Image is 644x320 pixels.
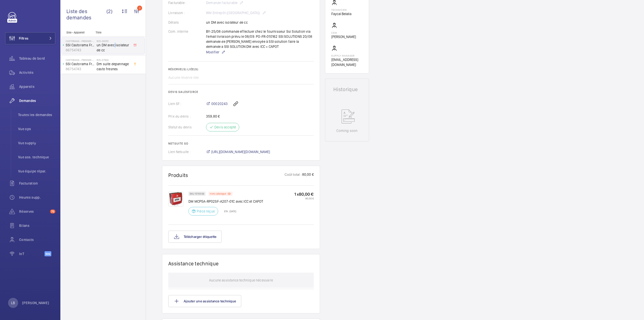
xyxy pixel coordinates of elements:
[19,209,48,214] span: Réserves
[168,295,241,307] button: Ajouter une assistance technique
[206,149,270,154] a: [URL][DOMAIN_NAME][DOMAIN_NAME]
[285,172,302,178] p: Coût total :
[19,181,55,186] span: Facturation
[294,197,314,200] p: 80,00 €
[66,40,95,43] p: Castorama - FRESNES - 1458
[19,98,55,103] span: Demandes
[97,43,130,53] span: un DM avec isolateur de cc
[19,70,55,75] span: Activités
[331,57,363,67] p: [EMAIL_ADDRESS][DOMAIN_NAME]
[294,192,314,197] p: 1 x 80,00 €
[331,11,351,16] p: Faycal Belalia
[50,209,55,214] span: 75
[5,32,55,44] button: Filtres
[221,210,236,213] p: ETA : [DATE]
[66,43,95,48] p: SSI Castorama Fresnes
[206,101,228,106] a: 00020243
[168,90,314,94] h2: Devis Salesforce
[66,8,106,21] span: Liste des demandes
[206,50,219,55] span: Modifier
[19,56,55,61] span: Tableau de bord
[331,34,356,39] p: [PERSON_NAME]
[97,61,130,72] span: Dm suite depannage casto fresnes
[18,169,55,174] span: Vue équipe répar.
[168,67,314,71] h2: Réserve(s) liée(s)
[66,58,95,61] p: Castorama - FRESNES - 1458
[18,126,55,131] span: Vue ops
[97,58,130,61] h2: R25-07924
[19,223,55,228] span: Bilans
[11,300,15,305] p: LB
[66,48,95,53] p: 86754743
[331,54,363,57] p: Supply manager
[336,128,357,133] p: Coming soon
[209,273,273,288] p: Aucune assistance technique nécessaire
[211,101,228,106] span: 00020243
[45,251,51,256] span: Beta
[97,40,130,43] h2: R25-08310
[302,172,314,178] p: 80,00 €
[210,193,226,195] p: Hors catalogue
[19,36,28,41] span: Filtres
[18,112,55,117] span: Toutes les demandes
[19,251,45,256] span: IoT
[168,172,188,178] h1: Produits
[18,155,55,160] span: Vue ass. technique
[19,84,55,89] span: Appareils
[66,66,95,72] p: 86754743
[19,237,55,242] span: Contacts
[168,192,183,207] img: manGfvuM-4qbElMqJEhgo5ZGHsI8fXdLWnF1FiooIz2KBxeE.png
[333,87,361,92] h1: Historique
[96,31,129,34] p: Titre
[211,149,270,154] span: [URL][DOMAIN_NAME][DOMAIN_NAME]
[197,209,215,214] p: Pièce reçue
[188,199,263,204] p: DM MCP5A-RP02SF-A207-01C avec ICC et CAPOT
[66,61,95,66] p: SSI Castorama Fresnes
[168,142,314,145] h2: Netsuite SO
[18,140,55,146] span: Vue supply
[22,300,49,305] p: [PERSON_NAME]
[60,31,94,34] p: Site - Appareil
[168,231,222,243] button: Télécharger étiquette
[331,8,351,11] p: Technicien
[168,260,219,267] h1: Assistance technique
[19,195,55,200] span: Heures supp.
[331,31,356,34] p: CSM
[190,193,204,195] p: SKU 1010034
